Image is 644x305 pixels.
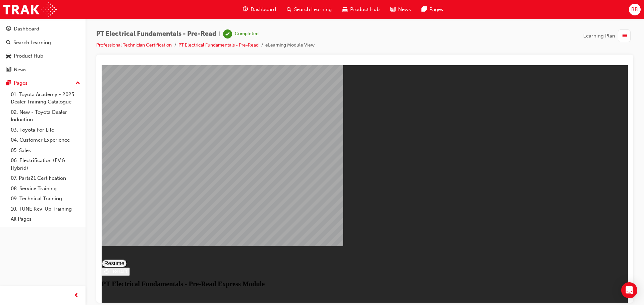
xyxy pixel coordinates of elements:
a: Dashboard [3,23,83,35]
a: 04. Customer Experience [8,135,83,145]
a: guage-iconDashboard [237,3,281,16]
button: Learning Plan [583,29,633,42]
a: 09. Technical Training [8,194,83,204]
button: Pages [3,77,83,89]
span: guage-icon [6,26,11,32]
div: Product Hub [14,52,43,60]
span: search-icon [6,40,11,46]
span: Pages [429,6,443,13]
a: All Pages [8,214,83,224]
a: 06. Electrification (EV & Hybrid) [8,155,83,173]
span: Learning Plan [583,32,615,40]
a: 02. New - Toyota Dealer Induction [8,107,83,125]
span: Product Hub [350,6,380,13]
div: Pages [14,79,28,87]
span: car-icon [6,53,11,59]
a: 10. TUNE Rev-Up Training [8,204,83,214]
div: Search Learning [13,39,51,47]
span: News [398,6,411,13]
span: Dashboard [251,6,276,13]
span: search-icon [287,5,291,14]
span: car-icon [342,5,347,14]
div: News [14,66,26,74]
li: eLearning Module View [265,42,315,49]
div: Open Intercom Messenger [621,282,637,298]
a: 01. Toyota Academy - 2025 Dealer Training Catalogue [8,89,83,107]
span: prev-icon [74,292,79,300]
span: up-icon [75,79,80,88]
span: Search Learning [294,6,332,13]
span: news-icon [6,67,11,73]
img: Trak [3,2,57,17]
a: 07. Parts21 Certification [8,173,83,183]
a: PT Electrical Fundamentals - Pre-Read [178,42,259,48]
button: BB [629,4,641,15]
a: 08. Service Training [8,183,83,194]
span: PT Electrical Fundamentals - Pre-Read [96,30,216,38]
a: News [3,64,83,76]
span: list-icon [622,32,627,40]
span: | [219,30,220,38]
a: 03. Toyota For Life [8,125,83,135]
span: news-icon [390,5,395,14]
a: pages-iconPages [416,3,448,16]
a: Search Learning [3,36,83,49]
button: DashboardSearch LearningProduct HubNews [3,21,83,77]
span: learningRecordVerb_COMPLETE-icon [223,29,232,39]
span: pages-icon [6,80,11,86]
div: Completed [235,31,259,37]
span: guage-icon [243,5,248,14]
a: Professional Technician Certification [96,42,172,48]
a: 05. Sales [8,145,83,156]
span: pages-icon [422,5,427,14]
a: car-iconProduct Hub [337,3,385,16]
a: news-iconNews [385,3,416,16]
a: Product Hub [3,50,83,62]
a: search-iconSearch Learning [281,3,337,16]
span: BB [631,6,638,13]
div: Dashboard [14,25,39,33]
